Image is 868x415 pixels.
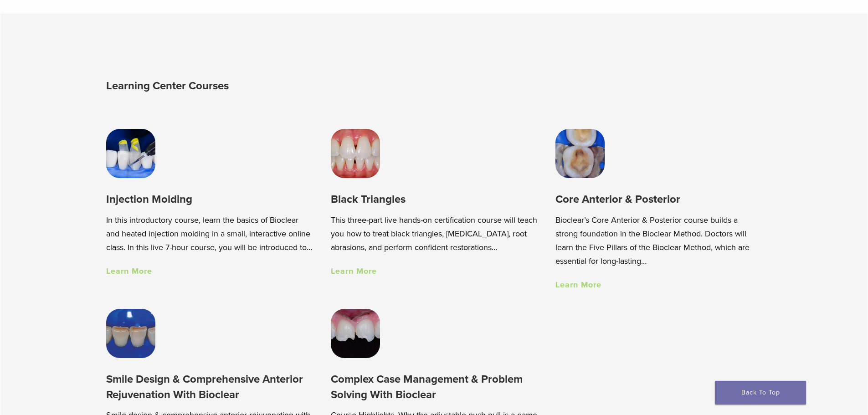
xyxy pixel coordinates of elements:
h3: Core Anterior & Posterior [555,192,762,207]
a: Learn More [555,280,601,290]
h3: Black Triangles [331,192,537,207]
p: This three-part live hands-on certification course will teach you how to treat black triangles, [... [331,213,537,254]
h2: Learning Center Courses [106,75,437,97]
h3: Smile Design & Comprehensive Anterior Rejuvenation With Bioclear [106,372,313,402]
a: Back To Top [715,381,806,405]
a: Learn More [331,266,377,276]
h3: Injection Molding [106,192,313,207]
p: Bioclear’s Core Anterior & Posterior course builds a strong foundation in the Bioclear Method. Do... [555,213,762,268]
h3: Complex Case Management & Problem Solving With Bioclear [331,372,537,402]
a: Learn More [106,266,152,276]
p: In this introductory course, learn the basics of Bioclear and heated injection molding in a small... [106,213,313,254]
